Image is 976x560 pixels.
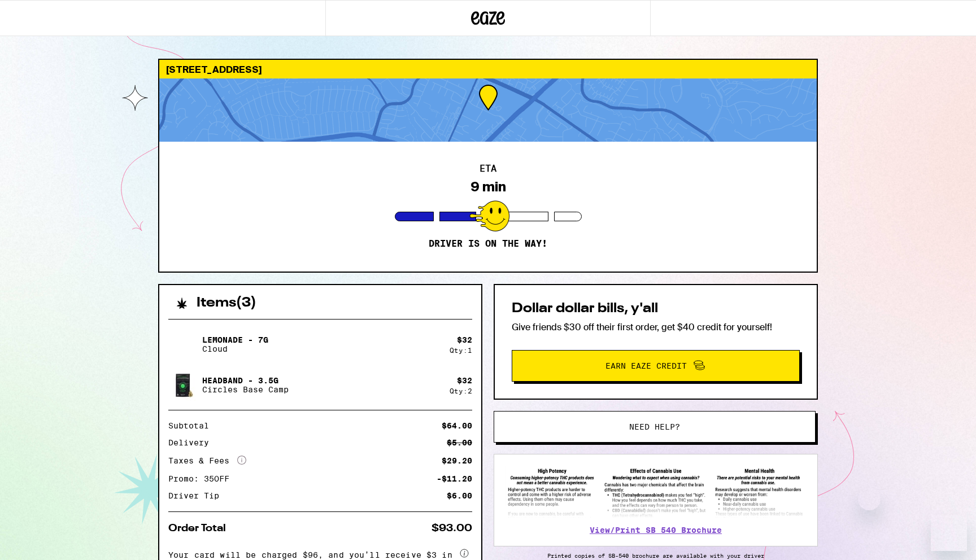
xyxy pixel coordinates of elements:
[494,411,816,443] button: Need help?
[202,376,289,385] p: Headband - 3.5g
[442,422,472,430] div: $64.00
[512,321,800,333] p: Give friends $30 off their first order, get $40 credit for yourself!
[629,423,680,431] span: Need help?
[470,179,506,195] div: 9 min
[432,523,472,533] div: $93.00
[858,488,881,510] iframe: Close message
[450,387,472,395] div: Qty: 2
[931,515,967,551] iframe: Button to launch messaging window
[202,335,268,344] p: Lemonade - 7g
[202,385,289,394] p: Circles Base Camp
[168,329,200,360] img: Lemonade - 7g
[168,422,217,430] div: Subtotal
[480,164,496,173] h2: ETA
[442,457,472,465] div: $29.20
[168,492,227,500] div: Driver Tip
[168,369,200,401] img: Headband - 3.5g
[202,344,268,353] p: Cloud
[506,466,806,518] img: SB 540 Brochure preview
[168,439,217,447] div: Delivery
[159,60,817,78] div: [STREET_ADDRESS]
[168,456,246,466] div: Taxes & Fees
[512,302,800,316] h2: Dollar dollar bills, y'all
[168,523,234,533] div: Order Total
[450,347,472,354] div: Qty: 1
[437,475,472,483] div: -$11.20
[512,350,800,382] button: Earn Eaze Credit
[168,475,237,483] div: Promo: 35OFF
[429,238,547,250] p: Driver is on the way!
[605,362,687,370] span: Earn Eaze Credit
[197,296,256,310] h2: Items ( 3 )
[494,552,818,559] p: Printed copies of SB-540 brochure are available with your driver
[447,439,472,447] div: $5.00
[447,492,472,500] div: $6.00
[457,335,472,344] div: $ 32
[590,526,722,535] a: View/Print SB 540 Brochure
[457,376,472,385] div: $ 32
